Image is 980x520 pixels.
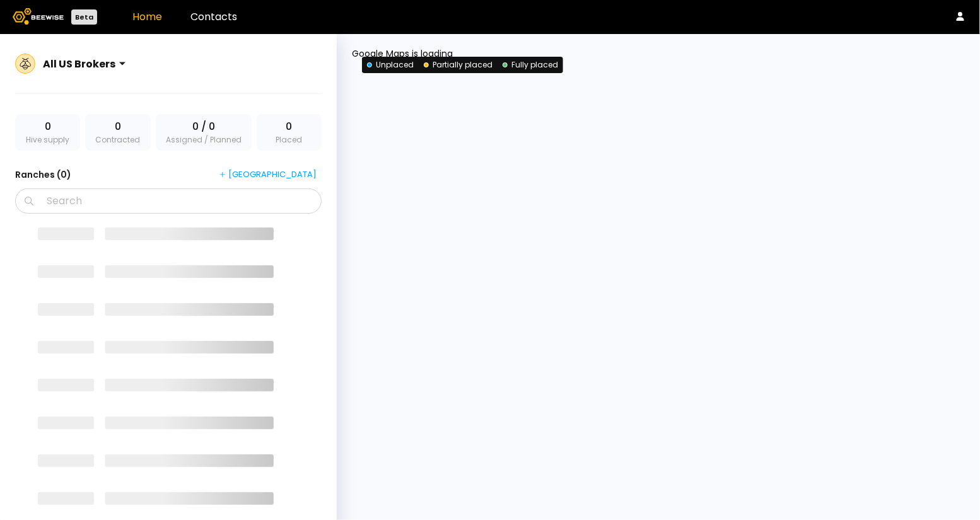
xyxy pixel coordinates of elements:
span: 0 / 0 [192,119,215,134]
div: [GEOGRAPHIC_DATA] [219,169,317,180]
span: 0 [286,119,292,134]
a: Contacts [190,9,237,24]
img: Beewise logo [13,8,64,25]
div: Fully placed [503,59,558,71]
div: Placed [257,114,322,151]
div: Unplaced [367,59,414,71]
div: Contracted [85,114,150,151]
span: 0 [45,119,51,134]
div: Partially placed [424,59,493,71]
h3: Ranches ( 0 ) [15,166,71,183]
div: Google Maps is loading [352,49,965,505]
a: Home [132,9,162,24]
div: Assigned / Planned [156,114,252,151]
button: [GEOGRAPHIC_DATA] [214,166,322,183]
div: Beta [71,9,97,25]
div: Hive supply [15,114,80,151]
div: All US Brokers [43,56,115,72]
span: 0 [115,119,121,134]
